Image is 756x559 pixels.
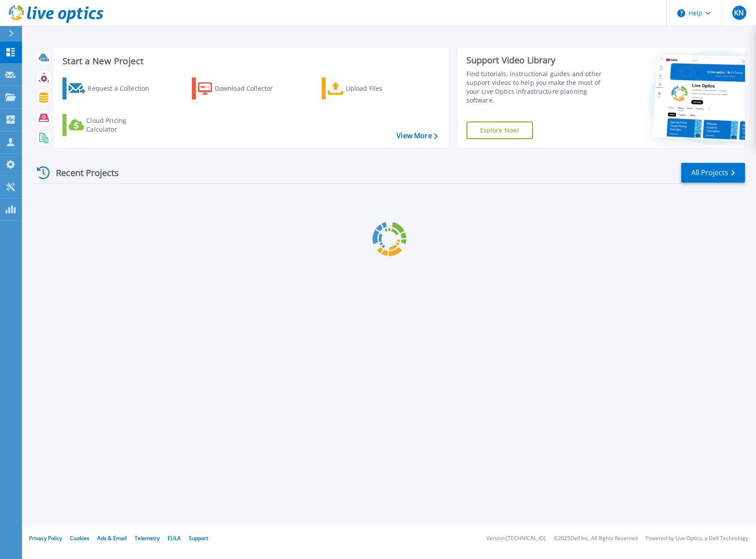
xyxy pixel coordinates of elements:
[168,534,181,542] a: EULA
[34,162,131,184] div: Recent Projects
[466,70,612,105] div: Find tutorials, instructional guides and other support videos to help you make the most of your L...
[322,77,420,99] a: Upload Files
[189,534,208,542] a: Support
[215,80,285,97] div: Download Collector
[135,534,160,542] a: Telemetry
[646,536,748,541] li: Powered by Live Optics, a Dell Technology
[466,121,533,139] a: Explore Now!
[466,55,612,66] div: Support Video Library
[62,56,437,66] h3: Start a New Project
[346,80,416,97] div: Upload Files
[88,80,158,97] div: Request a Collection
[554,536,638,541] li: © 2025 Dell Inc. All Rights Reserved
[62,114,161,136] a: Cloud Pricing Calculator
[734,9,744,16] span: KN
[97,534,127,542] a: Ads & Email
[681,163,745,183] a: All Projects
[62,77,161,99] a: Request a Collection
[86,116,157,134] div: Cloud Pricing Calculator
[486,536,546,541] li: Version: [TECHNICAL_ID]
[396,132,437,140] a: View More
[192,77,290,99] a: Download Collector
[70,534,89,542] a: Cookies
[29,534,62,542] a: Privacy Policy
